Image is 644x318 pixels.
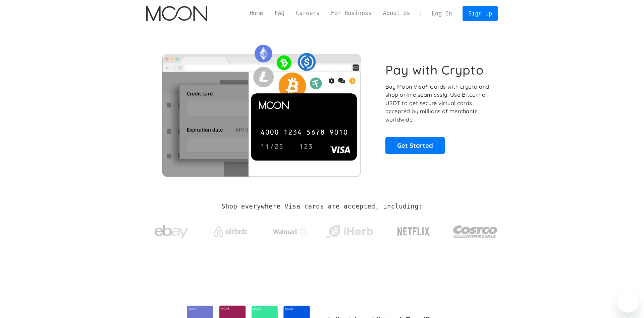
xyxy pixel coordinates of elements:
h2: Shop everywhere Visa cards are accepted, including: [221,203,422,210]
a: For Business [325,9,377,17]
a: Careers [290,9,325,17]
a: Sign Up [463,6,497,21]
img: iHerb [324,223,374,240]
h1: Pay with Crypto [385,62,484,78]
a: ebay [146,215,196,246]
img: Walmart [273,228,307,236]
a: iHerb [324,216,374,244]
a: Walmart [265,221,315,239]
a: Log In [426,6,458,21]
a: Home [244,9,269,17]
a: Airbnb [206,220,256,240]
a: FAQ [269,9,290,17]
a: home [146,6,207,21]
img: Airbnb [214,226,247,237]
img: Moon Cards let you spend your crypto anywhere Visa is accepted. [146,40,376,176]
a: Netflix [384,217,444,243]
p: Buy Moon Visa® Cards with crypto and shop online seamlessly! Use Bitcoin or USDT to get secure vi... [385,83,490,124]
img: Netflix [397,223,430,240]
a: About Us [377,9,416,17]
img: ebay [155,221,188,242]
iframe: Button to launch messaging window [617,291,639,313]
a: Get Started [385,137,445,154]
img: Costco [453,219,498,244]
a: Costco [453,212,498,247]
img: Moon Logo [146,6,207,21]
